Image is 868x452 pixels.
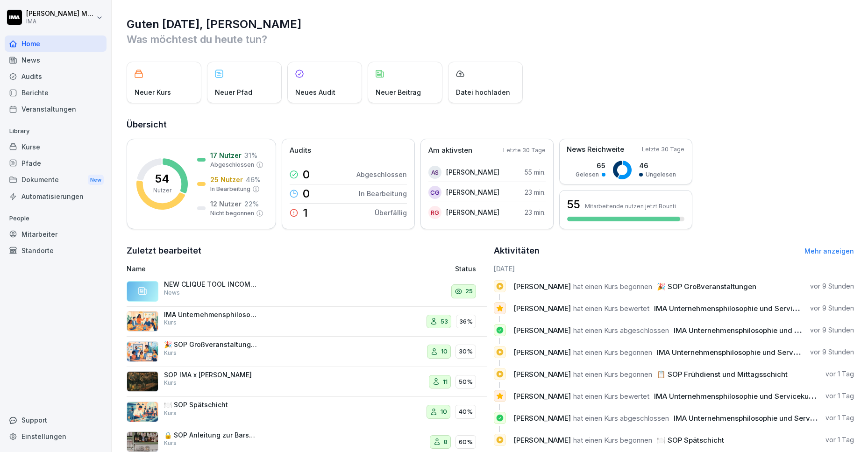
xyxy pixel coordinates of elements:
p: Name [127,264,352,274]
span: [PERSON_NAME] [513,304,571,313]
div: Berichte [5,85,107,101]
div: Pfade [5,155,107,171]
a: NEW CLIQUE TOOL INCOMING Liebe Clique, wir probieren etwas Neues aus: ein Kommunikationstool, das... [127,276,487,307]
a: DokumenteNew [5,171,107,189]
div: Dokumente [5,171,107,189]
p: Datei hochladen [456,87,510,97]
span: [PERSON_NAME] [513,370,571,379]
p: 25 [465,287,473,296]
div: New [88,175,104,185]
span: [PERSON_NAME] [513,414,571,423]
p: Kurs [164,318,177,327]
p: vor 9 Stunden [810,325,854,335]
img: wfw88jedki47um4uz39aslos.png [127,431,158,452]
div: Standorte [5,242,107,259]
p: IMA [26,18,94,25]
p: 25 Nutzer [210,175,243,184]
h6: [DATE] [494,264,854,274]
span: hat einen Kurs begonnen [573,436,652,445]
p: 46 [639,161,676,170]
a: Veranstaltungen [5,101,107,117]
p: 40% [458,407,473,417]
p: 11 [443,377,448,387]
p: 0 [303,169,310,180]
p: 🍽️ SOP Spätschicht [164,401,257,409]
p: vor 1 Tag [825,369,854,379]
span: IMA Unternehmensphilosophie und Servicekultur [654,392,820,401]
p: 22 % [244,199,259,209]
img: k920q2kxqkpf9nh0exouj9ua.png [127,341,158,362]
p: Nutzer [153,186,171,195]
p: Library [5,124,107,139]
p: Nicht begonnen [210,209,254,218]
p: Am aktivsten [428,145,472,156]
span: hat einen Kurs begonnen [573,348,652,357]
span: hat einen Kurs begonnen [573,370,652,379]
p: vor 9 Stunden [810,347,854,357]
div: CG [428,186,441,199]
p: NEW CLIQUE TOOL INCOMING Liebe Clique, wir probieren etwas Neues aus: ein Kommunikationstool, das... [164,280,257,289]
div: RG [428,206,441,219]
p: SOP IMA x [PERSON_NAME] [164,371,257,379]
span: [PERSON_NAME] [513,282,571,291]
p: Letzte 30 Tage [642,145,684,154]
h2: Zuletzt bearbeitet [127,244,487,257]
p: 🔒 SOP Anleitung zur Barschließung [164,431,257,439]
div: AS [428,166,441,179]
span: 🍽️ SOP Spätschicht [657,436,724,445]
a: News [5,52,107,68]
p: 17 Nutzer [210,150,242,160]
p: 31 % [244,150,257,160]
p: Neuer Beitrag [376,87,421,97]
p: vor 1 Tag [825,413,854,423]
p: 50% [459,377,473,387]
p: 60% [459,438,473,447]
p: [PERSON_NAME] [446,187,499,197]
span: hat einen Kurs bewertet [573,304,649,313]
p: Ungelesen [646,170,676,179]
p: Audits [290,145,311,156]
p: News Reichweite [567,144,624,155]
p: Abgeschlossen [356,169,407,179]
p: [PERSON_NAME] [446,167,499,177]
p: Überfällig [375,208,407,218]
p: [PERSON_NAME] [446,207,499,217]
a: 🍽️ SOP SpätschichtKurs1040% [127,397,487,427]
p: 🎉 SOP Großveranstaltungen [164,340,257,349]
span: hat einen Kurs bewertet [573,392,649,401]
span: [PERSON_NAME] [513,436,571,445]
p: In Bearbeitung [359,189,407,198]
p: Gelesen [576,170,599,179]
p: In Bearbeitung [210,185,250,193]
p: 23 min. [525,207,546,217]
p: Kurs [164,439,177,447]
p: 10 [441,347,448,356]
span: [PERSON_NAME] [513,348,571,357]
a: 🎉 SOP GroßveranstaltungenKurs1030% [127,337,487,367]
p: 8 [444,438,448,447]
p: 55 min. [525,167,546,177]
p: 12 Nutzer [210,199,242,209]
p: Kurs [164,409,177,417]
a: Kurse [5,139,107,155]
p: 46 % [246,175,261,184]
span: hat einen Kurs begonnen [573,282,652,291]
p: vor 1 Tag [825,435,854,445]
p: 54 [155,173,169,184]
a: Mehr anzeigen [804,247,854,255]
span: IMA Unternehmensphilosophie und Servicekultur [654,304,820,313]
a: Home [5,35,107,52]
p: vor 1 Tag [825,391,854,401]
p: Kurs [164,379,177,387]
p: News [164,289,180,297]
img: lurx7vxudq7pdbumgl6aj25f.png [127,402,158,422]
a: Mitarbeiter [5,226,107,242]
img: at5slp6j12qyuqoxjxa0qgc6.png [127,371,158,392]
p: [PERSON_NAME] Milanovska [26,10,94,18]
p: Mitarbeitende nutzen jetzt Bounti [585,203,676,210]
a: Automatisierungen [5,188,107,205]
